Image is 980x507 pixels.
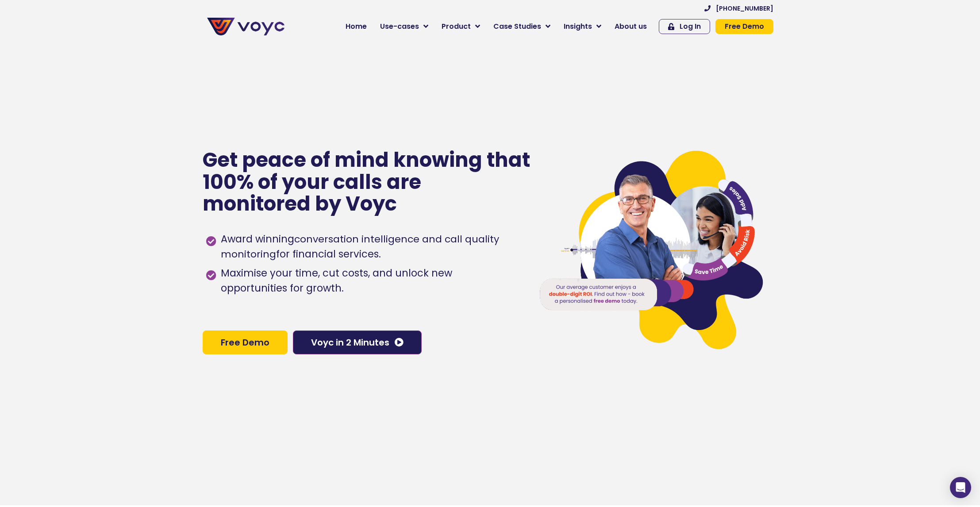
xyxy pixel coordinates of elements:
span: Use-cases [380,21,419,32]
span: Insights [564,21,592,32]
span: Voyc in 2 Minutes [311,338,389,347]
a: [PHONE_NUMBER] [704,5,773,12]
a: Home [339,18,373,35]
span: Product [442,21,471,32]
span: Free Demo [221,338,269,347]
a: Case Studies [487,18,557,35]
span: About us [615,21,647,32]
span: Log In [680,23,701,30]
span: [PHONE_NUMBER] [716,5,773,12]
a: Use-cases [373,18,435,35]
span: Maximise your time, cut costs, and unlock new opportunities for growth. [219,266,521,296]
a: Free Demo [203,330,288,354]
img: voyc-full-logo [207,18,284,35]
a: Voyc in 2 Minutes [293,330,422,354]
a: Free Demo [715,19,773,34]
span: Award winning for financial services. [219,232,521,262]
span: Home [346,21,367,32]
p: Get peace of mind knowing that 100% of your calls are monitored by Voyc [203,149,531,215]
a: Log In [659,19,710,34]
a: Product [435,18,487,35]
span: Case Studies [493,21,541,32]
a: Insights [557,18,608,35]
span: Free Demo [725,23,764,30]
h1: conversation intelligence and call quality monitoring [221,232,499,261]
a: About us [608,18,653,35]
div: Open Intercom Messenger [950,477,971,498]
